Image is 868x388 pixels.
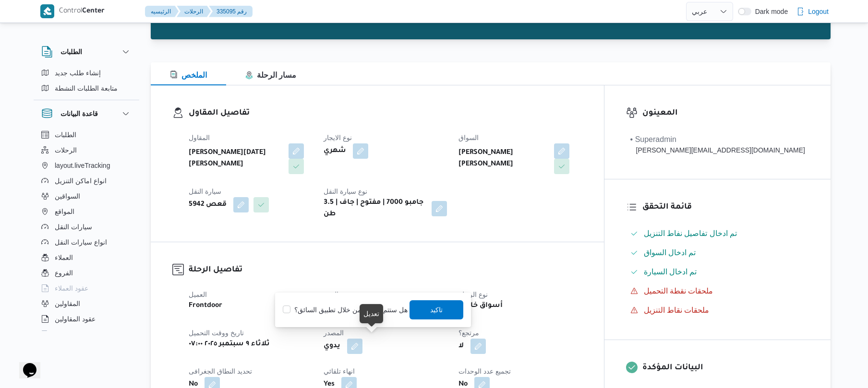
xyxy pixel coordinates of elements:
span: • Superadmin mohamed.nabil@illa.com.eg [630,134,805,155]
b: أسواق خاصة [458,300,503,312]
button: layout.liveTracking [37,158,135,173]
span: تاكيد [431,304,443,316]
h3: المعينون [642,107,809,120]
span: المصدر [324,329,344,337]
button: الفروع [37,265,135,281]
span: تم ادخال تفاصيل نفاط التنزيل [644,229,737,237]
span: العملاء [55,252,73,263]
span: تحديد النطاق الجغرافى [189,367,252,375]
button: تم ادخال السواق [627,245,809,260]
button: الطلبات [41,46,132,58]
span: الملخص [170,71,207,79]
span: نوع الايجار [324,134,352,141]
span: تم ادخال السيارة [644,266,697,278]
button: المواقع [37,204,135,219]
b: ثلاثاء ٩ سبتمبر ٢٠٢٥ ٠٧:٠٠ [189,339,270,350]
span: انهاء تلقائي [324,367,355,375]
span: تاريخ ووقت التحميل [189,329,244,337]
span: تم ادخال السواق [644,247,696,259]
h3: الطلبات [60,46,82,58]
span: مسار الرحلة [245,71,296,79]
span: العميل [189,291,207,298]
b: Frontdoor [189,300,222,312]
h3: تفاصيل المقاول [189,107,582,120]
span: إنشاء طلب جديد [55,67,101,79]
span: نوع سيارة النقل [324,188,367,195]
button: ملحقات نقطة التحميل [627,283,809,299]
span: ملحقات نقطة التحميل [644,285,713,297]
span: اجهزة التليفون [55,329,95,340]
iframe: chat widget [10,350,40,378]
span: الطلبات [55,129,76,141]
button: عقود العملاء [37,281,135,296]
span: تم ادخال تفاصيل نفاط التنزيل [644,228,737,239]
span: Logout [808,6,829,17]
button: قاعدة البيانات [41,108,132,119]
button: المقاولين [37,296,135,311]
img: X8yXhbKr1z7QwAAAABJRU5ErkJggg== [40,4,54,18]
button: الرحلات [177,6,211,17]
b: شهري [324,145,346,157]
span: تجميع عدد الوحدات [458,367,511,375]
h3: البيانات المؤكدة [642,362,809,375]
span: عقود العملاء [55,282,88,294]
div: الطلبات [34,65,139,100]
button: الرحلات [37,142,135,158]
b: يدوي [324,341,340,352]
button: سيارات النقل [37,219,135,235]
span: تم ادخال السيارة [644,268,697,276]
span: ملحقات نقطة التحميل [644,287,713,295]
span: ملحقات نقاط التنزيل [644,305,710,316]
button: العملاء [37,250,135,265]
span: الفرع [324,291,338,298]
span: انواع سيارات النقل [55,236,107,248]
button: الطلبات [37,127,135,142]
span: مرتجع؟ [458,329,479,337]
h3: قائمة التحقق [642,201,809,214]
button: 335095 رقم [209,6,253,17]
span: الفروع [55,267,73,279]
div: [PERSON_NAME][EMAIL_ADDRESS][DOMAIN_NAME] [630,145,805,155]
b: لا [458,341,464,352]
span: الرحلات [55,144,77,156]
h3: تفاصيل الرحلة [189,264,582,277]
label: هل ستتم الرحله من خلال تطبيق السائق؟ [283,304,408,316]
span: السواقين [55,190,80,202]
span: متابعة الطلبات النشطة [55,82,118,94]
button: انواع اماكن التنزيل [37,173,135,188]
div: • Superadmin [630,134,805,145]
span: ملحقات نقاط التنزيل [644,306,710,314]
span: نوع الرحله [458,291,488,298]
b: [PERSON_NAME] [PERSON_NAME] [458,147,548,170]
span: layout.liveTracking [55,160,110,171]
span: المقاولين [55,298,80,309]
span: المقاول [189,134,210,141]
span: انواع اماكن التنزيل [55,175,107,187]
button: الرئيسيه [145,6,179,17]
span: سيارات النقل [55,221,92,233]
button: تاكيد [410,300,464,319]
span: السواق [458,134,479,141]
button: ملحقات نقاط التنزيل [627,303,809,318]
span: تم ادخال السواق [644,248,696,257]
span: عقود المقاولين [55,313,96,325]
div: قاعدة البيانات [34,127,139,335]
b: [PERSON_NAME][DATE] [PERSON_NAME] [189,147,282,170]
button: تم ادخال السيارة [627,264,809,280]
b: Center [82,8,105,15]
button: Logout [793,2,832,21]
b: قعص 5942 [189,199,227,211]
span: المواقع [55,206,74,217]
button: عقود المقاولين [37,311,135,327]
button: انواع سيارات النقل [37,235,135,250]
button: تم ادخال تفاصيل نفاط التنزيل [627,226,809,241]
h3: قاعدة البيانات [60,108,98,119]
span: سيارة النقل [189,188,221,195]
button: متابعة الطلبات النشطة [37,81,135,96]
b: جامبو 7000 | مفتوح | جاف | 3.5 طن [324,197,425,220]
button: السواقين [37,188,135,204]
button: اجهزة التليفون [37,327,135,342]
div: تعديل [363,308,379,319]
button: إنشاء طلب جديد [37,65,135,81]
